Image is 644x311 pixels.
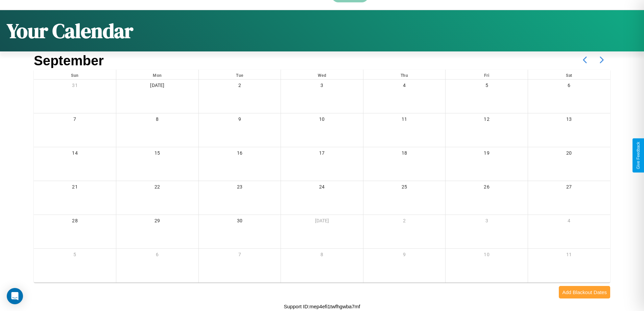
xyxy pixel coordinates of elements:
[446,70,528,79] div: Fri
[363,80,446,93] div: 4
[116,249,198,263] div: 6
[116,80,198,93] div: [DATE]
[34,53,104,68] h2: September
[446,113,528,127] div: 12
[34,249,116,263] div: 5
[34,181,116,195] div: 21
[116,181,198,195] div: 22
[34,80,116,93] div: 31
[281,181,363,195] div: 24
[528,80,610,93] div: 6
[559,286,610,298] button: Add Blackout Dates
[363,113,446,127] div: 11
[446,147,528,161] div: 19
[528,113,610,127] div: 13
[636,142,641,169] div: Give Feedback
[116,70,198,79] div: Mon
[199,181,281,195] div: 23
[199,113,281,127] div: 9
[281,147,363,161] div: 17
[363,181,446,195] div: 25
[281,249,363,263] div: 8
[281,70,363,79] div: Wed
[199,80,281,93] div: 2
[528,181,610,195] div: 27
[199,215,281,229] div: 30
[199,147,281,161] div: 16
[528,215,610,229] div: 4
[281,80,363,93] div: 3
[528,249,610,263] div: 11
[7,288,23,304] div: Open Intercom Messenger
[116,215,198,229] div: 29
[281,215,363,229] div: [DATE]
[363,147,446,161] div: 18
[34,215,116,229] div: 28
[116,147,198,161] div: 15
[363,249,446,263] div: 9
[528,147,610,161] div: 20
[446,215,528,229] div: 3
[34,113,116,127] div: 7
[284,302,360,311] p: Support ID: mep4efi1twfhgwba7mf
[116,113,198,127] div: 8
[199,70,281,79] div: Tue
[446,80,528,93] div: 5
[34,147,116,161] div: 14
[446,249,528,263] div: 10
[199,249,281,263] div: 7
[7,17,133,45] h1: Your Calendar
[363,215,446,229] div: 2
[528,70,610,79] div: Sat
[446,181,528,195] div: 26
[281,113,363,127] div: 10
[34,70,116,79] div: Sun
[363,70,446,79] div: Thu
